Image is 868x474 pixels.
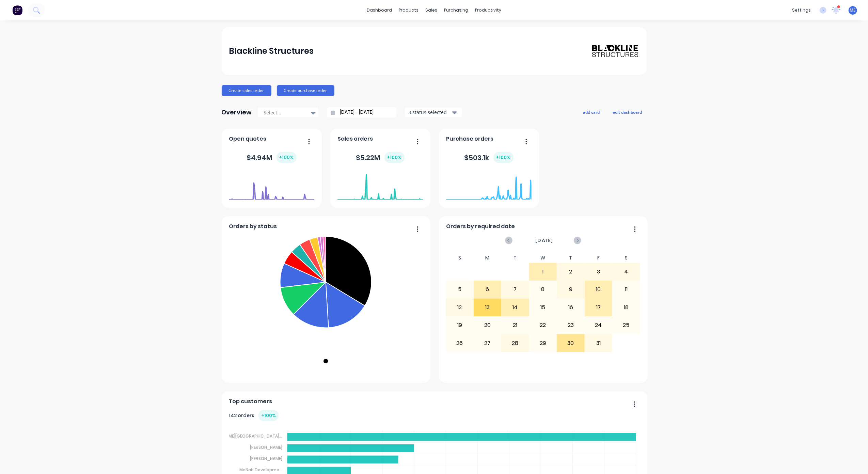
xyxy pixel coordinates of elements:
[408,109,451,116] div: 3 status selected
[585,253,613,263] div: F
[530,281,557,298] div: 8
[446,317,473,334] div: 19
[441,5,472,15] div: purchasing
[446,135,493,143] span: Purchase orders
[222,106,252,119] div: Overview
[557,299,584,316] div: 16
[585,299,612,316] div: 17
[609,108,647,116] button: edit dashboard
[446,299,473,316] div: 12
[384,152,405,163] div: + 100 %
[502,317,529,334] div: 21
[12,5,22,15] img: Factory
[474,281,501,298] div: 6
[591,44,639,58] img: Blackline Structures
[502,281,529,298] div: 7
[613,263,640,280] div: 4
[229,410,279,421] div: 142 orders
[529,253,557,263] div: W
[363,5,395,15] a: dashboard
[446,222,515,231] span: Orders by required date
[612,253,640,263] div: S
[250,456,282,461] tspan: [PERSON_NAME]
[530,299,557,316] div: 15
[530,263,557,280] div: 1
[557,253,585,263] div: T
[405,107,462,117] button: 3 status selected
[557,334,584,351] div: 30
[474,253,502,263] div: M
[229,44,314,58] div: Blackline Structures
[277,85,334,96] button: Create purchase order
[222,85,271,96] button: Create sales order
[579,108,604,116] button: add card
[229,397,272,406] span: Top customers
[464,152,514,163] div: $ 503.1k
[789,5,814,15] div: settings
[530,317,557,334] div: 22
[557,317,584,334] div: 23
[585,263,612,280] div: 3
[557,263,584,280] div: 2
[422,5,441,15] div: sales
[474,299,501,316] div: 13
[502,334,529,351] div: 28
[613,281,640,298] div: 11
[247,152,297,163] div: $ 4.94M
[474,334,501,351] div: 27
[585,334,612,351] div: 31
[229,135,266,143] span: Open quotes
[557,281,584,298] div: 9
[337,135,373,143] span: Sales orders
[493,152,514,163] div: + 100 %
[395,5,422,15] div: products
[585,317,612,334] div: 24
[203,433,282,439] tspan: [PERSON_NAME][GEOGRAPHIC_DATA]...
[472,5,505,15] div: productivity
[613,317,640,334] div: 25
[446,253,474,263] div: S
[613,299,640,316] div: 18
[258,410,279,421] div: + 100 %
[239,467,282,473] tspan: McNab Developme...
[585,281,612,298] div: 10
[446,281,473,298] div: 5
[446,334,473,351] div: 26
[474,317,501,334] div: 20
[277,152,297,163] div: + 100 %
[850,7,856,13] span: ME
[356,152,405,163] div: $ 5.22M
[501,253,529,263] div: T
[502,299,529,316] div: 14
[250,444,282,450] tspan: [PERSON_NAME]
[530,334,557,351] div: 29
[535,237,553,244] span: [DATE]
